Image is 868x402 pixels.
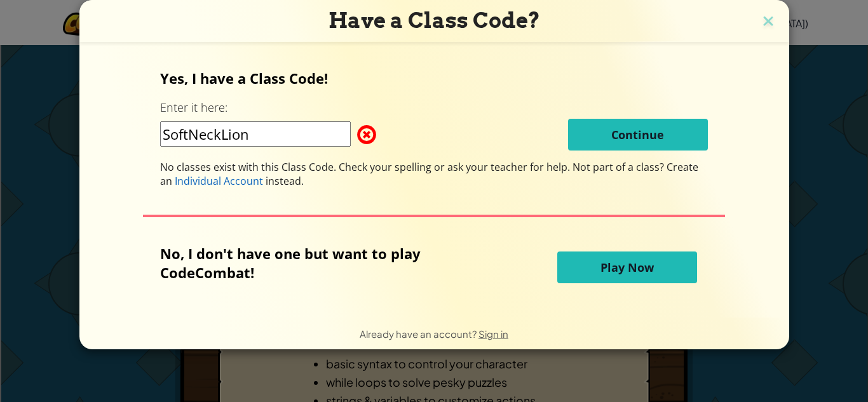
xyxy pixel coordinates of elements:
p: Yes, I have a Class Code! [160,69,708,88]
span: Not part of a class? Create an [160,160,698,188]
label: Enter it here: [160,100,227,116]
span: Already have an account? [360,328,478,340]
img: close icon [760,13,776,32]
a: Sign in [478,328,508,340]
span: Play Now [600,260,654,275]
span: Have a Class Code? [329,8,540,33]
span: instead. [263,174,304,188]
p: No, I don't have one but want to play CodeCombat! [160,244,483,282]
button: Continue [568,119,708,151]
span: Individual Account [175,174,263,188]
span: Continue [611,127,664,142]
span: No classes exist with this Class Code. Check your spelling or ask your teacher for help. [160,160,573,174]
button: Play Now [557,251,697,283]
